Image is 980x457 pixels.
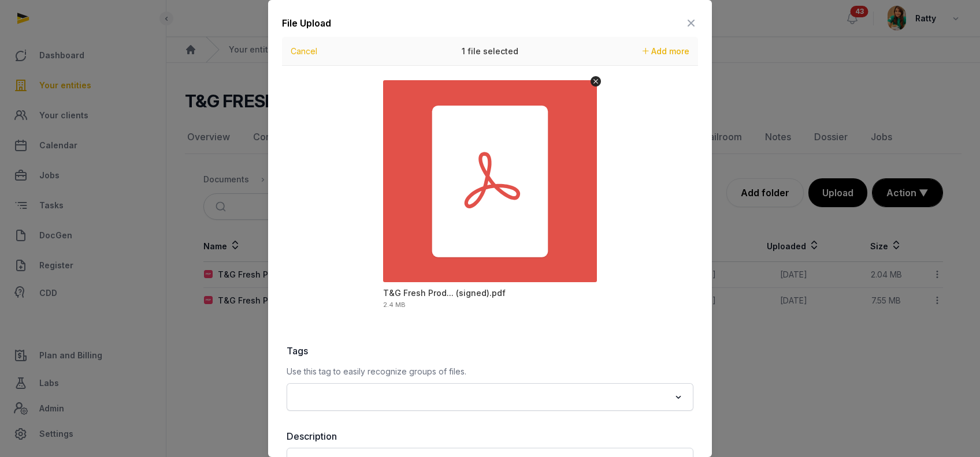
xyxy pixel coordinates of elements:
[638,43,694,59] button: Add more files
[383,287,506,299] div: T&G Fresh Produce Pte. Ltd. FS FY2024 (signed).pdf
[383,302,406,308] div: 2.4 MB
[292,387,688,407] div: Search for option
[294,389,670,405] input: Search for option
[287,43,321,59] button: Cancel
[591,76,601,87] button: Remove file
[287,344,693,358] label: Tags
[651,46,689,56] span: Add more
[287,429,693,443] label: Description
[282,37,698,325] div: Uppy Dashboard
[403,37,577,66] div: 1 file selected
[282,16,331,30] div: File Upload
[287,365,693,379] p: Use this tag to easily recognize groups of files.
